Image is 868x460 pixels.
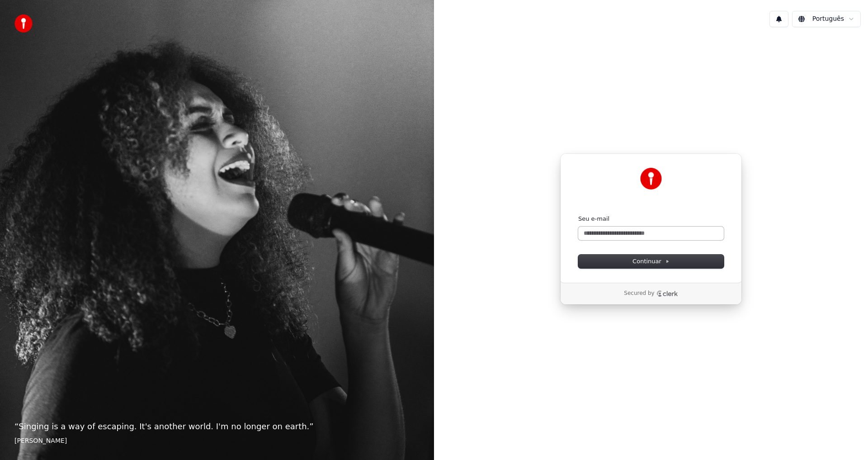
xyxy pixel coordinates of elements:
footer: [PERSON_NAME] [14,436,420,446]
img: youka [14,14,33,33]
p: “ Singing is a way of escaping. It's another world. I'm no longer on earth. ” [14,420,420,433]
a: Clerk logo [656,290,678,297]
img: Youka [640,168,662,190]
span: Continuar [632,257,670,266]
button: Continuar [578,255,724,268]
label: Seu e-mail [578,215,609,223]
p: Secured by [624,290,654,297]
